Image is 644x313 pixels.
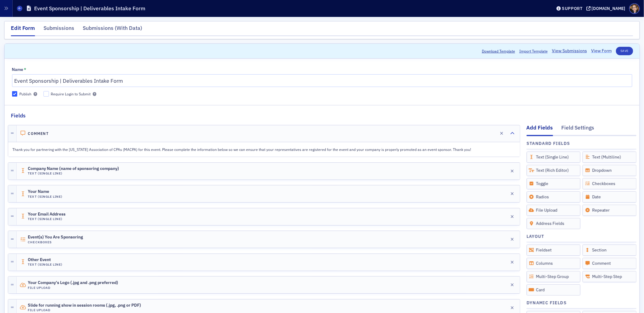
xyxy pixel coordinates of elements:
[527,178,581,189] div: Toggle
[582,191,636,203] div: Date
[28,166,119,171] span: Company Name (name of sponsoring company)
[19,91,31,97] div: Publish
[527,218,581,229] div: Address Fields
[519,48,548,54] span: Import Template
[586,6,628,11] button: [DOMAIN_NAME]
[28,308,141,312] h4: File Upload
[527,244,581,256] div: Fieldset
[527,284,581,295] div: Card
[527,233,544,240] h4: Layout
[527,191,581,203] div: Radios
[34,5,145,12] h1: Event Sponsorship | Deliverables Intake Form
[527,165,581,176] div: Text (Rich Editor)
[562,6,583,11] div: Support
[562,124,594,135] div: Field Settings
[527,205,581,216] div: File Upload
[527,300,567,306] h4: Dynamic Fields
[28,131,49,136] h4: Comment
[582,152,636,163] div: Text (Multiline)
[28,303,141,308] span: Slide for running show in session rooms (.jpg, .png or PDF)
[11,24,35,36] div: Edit Form
[43,24,74,35] div: Submissions
[582,178,636,189] div: Checkboxes
[527,152,581,163] div: Text (Single Line)
[527,271,581,282] div: Multi-Step Group
[482,48,515,54] button: Download Template
[43,91,49,97] input: Require Login to Submit
[582,205,636,216] div: Repeater
[629,3,640,14] span: Profile
[13,147,515,152] p: Thank you for partnering with the [US_STATE] Association of CPAs (MACPA) for this event. Please c...
[83,24,142,35] div: Submissions (With Data)
[28,257,62,262] span: Other Event
[28,286,118,289] h4: File Upload
[24,67,26,72] abbr: This field is required
[51,91,91,97] div: Require Login to Submit
[552,48,587,54] a: View Submissions
[527,140,570,147] h4: Standard Fields
[12,67,24,72] div: Name
[28,240,83,244] h4: Checkboxes
[527,124,553,136] div: Add Fields
[12,91,18,97] input: Publish
[616,47,633,55] button: Save
[28,194,62,198] h4: Text (Single Line)
[28,263,62,267] h4: Text (Single Line)
[28,212,66,217] span: Your Email Address
[28,189,62,194] span: Your Name
[28,280,118,285] span: Your Company's Logo (.jpg and .png preferred)
[582,244,636,256] div: Section
[591,48,612,54] a: View Form
[582,165,636,176] div: Dropdown
[592,6,626,11] div: [DOMAIN_NAME]
[28,172,119,176] h4: Text (Single Line)
[582,258,636,269] div: Comment
[582,271,636,282] div: Multi-Step Step
[527,258,581,269] div: Columns
[11,112,26,120] h2: Fields
[28,217,66,221] h4: Text (Single Line)
[28,235,83,240] span: Event(s) You Are Sponsoring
